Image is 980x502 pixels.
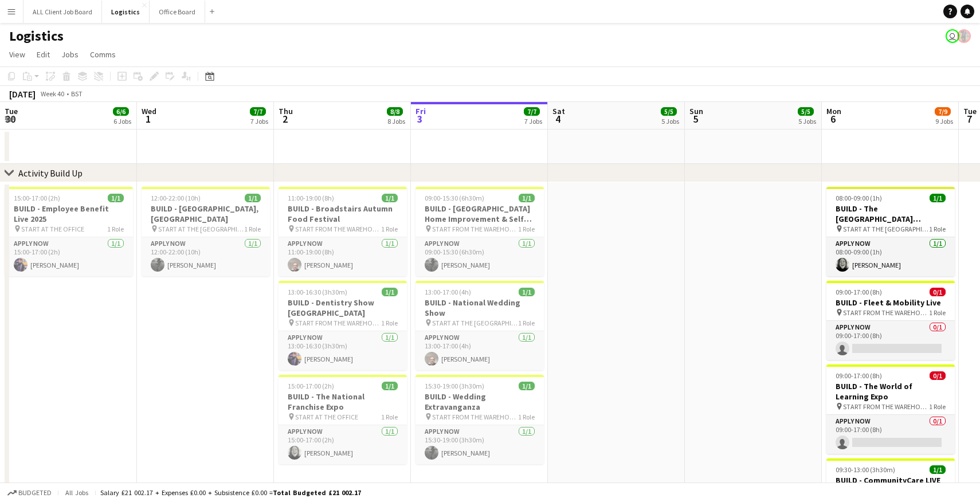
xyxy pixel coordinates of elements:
[929,308,946,317] span: 1 Role
[288,288,347,296] span: 13:00-16:30 (3h30m)
[18,167,83,179] div: Activity Build Up
[387,117,405,125] div: 8 Jobs
[279,375,407,464] app-job-card: 15:00-17:00 (2h)1/1BUILD - The National Franchise Expo START AT THE OFFICE1 RoleAPPLY NOW1/115:00...
[250,117,268,125] div: 7 Jobs
[843,308,929,317] span: START FROM THE WAREHOUSE
[142,106,156,116] span: Wed
[90,49,116,60] span: Comms
[930,288,946,296] span: 0/1
[415,237,544,276] app-card-role: APPLY NOW1/109:00-15:30 (6h30m)[PERSON_NAME]
[85,47,120,62] a: Comms
[826,281,955,360] div: 09:00-17:00 (8h)0/1BUILD - Fleet & Mobility Live START FROM THE WAREHOUSE1 RoleAPPLY NOW0/109:00-...
[826,106,841,116] span: Mon
[9,49,25,60] span: View
[688,112,703,125] span: 5
[150,1,205,23] button: Office Board
[6,487,53,499] button: Budgeted
[519,194,535,202] span: 1/1
[158,225,244,233] span: START AT THE [GEOGRAPHIC_DATA]
[279,331,407,370] app-card-role: APPLY NOW1/113:00-16:30 (3h30m)[PERSON_NAME]
[142,203,270,224] h3: BUILD - [GEOGRAPHIC_DATA], [GEOGRAPHIC_DATA]
[5,237,133,276] app-card-role: APPLY NOW1/115:00-17:00 (2h)[PERSON_NAME]
[32,47,54,62] a: Edit
[273,488,361,497] span: Total Budgeted £21 002.17
[57,47,83,62] a: Jobs
[415,375,544,464] div: 15:30-19:00 (3h30m)1/1BUILD - Wedding Extravanganza START FROM THE WAREHOUSE1 RoleAPPLY NOW1/115:...
[61,49,79,60] span: Jobs
[9,28,64,45] h1: Logistics
[415,187,544,276] app-job-card: 09:00-15:30 (6h30m)1/1BUILD - [GEOGRAPHIC_DATA] Home Improvement & Self Build Show START FROM THE...
[113,107,129,116] span: 6/6
[836,371,882,380] span: 09:00-17:00 (8h)
[843,402,929,411] span: START FROM THE WAREHOUSE
[102,1,150,23] button: Logistics
[107,225,124,233] span: 1 Role
[414,112,426,125] span: 3
[37,49,50,60] span: Edit
[245,194,261,202] span: 1/1
[250,107,266,116] span: 7/7
[963,106,977,116] span: Tue
[71,89,83,98] div: BST
[288,194,334,202] span: 11:00-19:00 (8h)
[826,187,955,276] app-job-card: 08:00-09:00 (1h)1/1BUILD - The [GEOGRAPHIC_DATA][PERSON_NAME] START AT THE [GEOGRAPHIC_DATA]1 Rol...
[100,488,361,497] div: Salary £21 002.17 + Expenses £0.00 + Subsistence £0.00 =
[552,106,565,116] span: Sat
[295,413,358,421] span: START AT THE OFFICE
[5,187,133,276] app-job-card: 15:00-17:00 (2h)1/1BUILD - Employee Benefit Live 2025 START AT THE OFFICE1 RoleAPPLY NOW1/115:00-...
[295,319,381,327] span: START FROM THE WAREHOUSE
[432,413,518,421] span: START FROM THE WAREHOUSE
[415,297,544,318] h3: BUILD - National Wedding Show
[279,187,407,276] div: 11:00-19:00 (8h)1/1BUILD - Broadstairs Autumn Food Festival START FROM THE WAREHOUSE1 RoleAPPLY N...
[415,281,544,370] app-job-card: 13:00-17:00 (4h)1/1BUILD - National Wedding Show START AT THE [GEOGRAPHIC_DATA]1 RoleAPPLY NOW1/1...
[244,225,261,233] span: 1 Role
[929,225,946,233] span: 1 Role
[381,225,398,233] span: 1 Role
[279,391,407,412] h3: BUILD - The National Franchise Expo
[18,489,52,497] span: Budgeted
[387,107,403,116] span: 8/8
[415,106,426,116] span: Fri
[279,237,407,276] app-card-role: APPLY NOW1/111:00-19:00 (8h)[PERSON_NAME]
[279,203,407,224] h3: BUILD - Broadstairs Autumn Food Festival
[382,194,398,202] span: 1/1
[381,319,398,327] span: 1 Role
[935,117,953,125] div: 9 Jobs
[142,187,270,276] app-job-card: 12:00-22:00 (10h)1/1BUILD - [GEOGRAPHIC_DATA], [GEOGRAPHIC_DATA] START AT THE [GEOGRAPHIC_DATA]1 ...
[826,297,955,308] h3: BUILD - Fleet & Mobility Live
[5,106,18,116] span: Tue
[836,288,882,296] span: 09:00-17:00 (8h)
[689,106,703,116] span: Sun
[279,281,407,370] app-job-card: 13:00-16:30 (3h30m)1/1BUILD - Dentistry Show [GEOGRAPHIC_DATA] START FROM THE WAREHOUSE1 RoleAPPL...
[518,225,535,233] span: 1 Role
[14,194,60,202] span: 15:00-17:00 (2h)
[38,89,66,98] span: Week 40
[279,297,407,318] h3: BUILD - Dentistry Show [GEOGRAPHIC_DATA]
[518,413,535,421] span: 1 Role
[826,203,955,224] h3: BUILD - The [GEOGRAPHIC_DATA][PERSON_NAME]
[279,425,407,464] app-card-role: APPLY NOW1/115:00-17:00 (2h)[PERSON_NAME]
[524,117,542,125] div: 7 Jobs
[113,117,131,125] div: 6 Jobs
[140,112,156,125] span: 1
[415,425,544,464] app-card-role: APPLY NOW1/115:30-19:00 (3h30m)[PERSON_NAME]
[415,331,544,370] app-card-role: APPLY NOW1/113:00-17:00 (4h)[PERSON_NAME]
[798,107,814,116] span: 5/5
[551,112,565,125] span: 4
[5,47,30,62] a: View
[63,488,91,497] span: All jobs
[836,194,882,202] span: 08:00-09:00 (1h)
[432,319,518,327] span: START AT THE [GEOGRAPHIC_DATA]
[21,225,84,233] span: START AT THE OFFICE
[825,112,841,125] span: 6
[826,364,955,454] app-job-card: 09:00-17:00 (8h)0/1BUILD - The World of Learning Expo START FROM THE WAREHOUSE1 RoleAPPLY NOW0/10...
[798,117,816,125] div: 5 Jobs
[3,112,18,125] span: 30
